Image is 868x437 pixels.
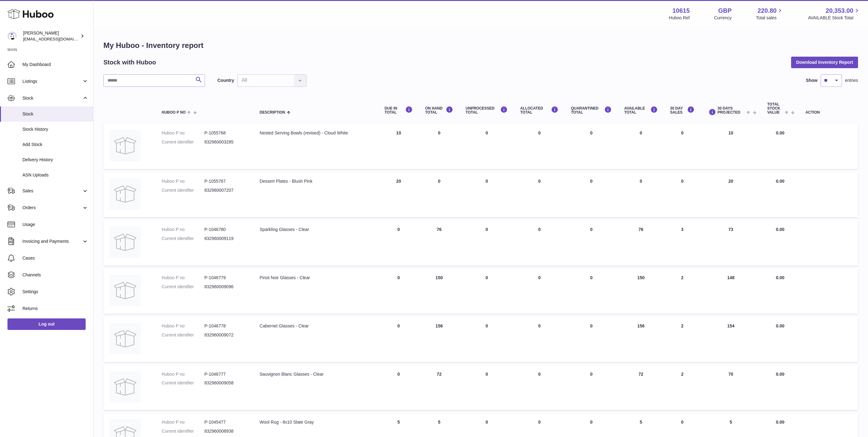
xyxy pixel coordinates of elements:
strong: 10615 [672,7,690,15]
span: Stock [22,95,82,101]
span: Add Stock [22,142,88,148]
span: 220.80 [757,7,776,15]
td: 20 [378,172,419,217]
span: Listings [22,78,82,84]
td: 72 [419,365,459,410]
td: 150 [618,269,664,314]
dt: Huboo P no [162,419,204,425]
img: product image [110,371,141,402]
dd: P-1046777 [204,371,247,377]
div: ON HAND Total [425,106,453,115]
span: Stock History [22,126,88,132]
div: Sauvignon Blanc Glasses - Clear [260,371,372,377]
td: 154 [701,317,761,362]
td: 0 [514,365,565,410]
td: 0 [514,172,565,217]
dd: 832960008938 [204,428,247,434]
div: 30 DAY SALES [670,106,695,115]
td: 150 [419,269,459,314]
label: Country [217,78,234,83]
span: AVAILABLE Stock Total [808,15,861,21]
td: 76 [419,220,459,265]
span: 0 [590,179,593,184]
td: 0 [459,269,514,314]
td: 0 [459,172,514,217]
div: Dessert Plates - Blush Pink [260,178,372,184]
td: 3 [664,220,701,265]
td: 0 [664,172,701,217]
span: 0.00 [776,179,784,184]
div: Currency [714,15,732,21]
h2: Stock with Huboo [103,58,156,67]
span: 0 [590,275,593,280]
dd: 832960009119 [204,236,247,242]
img: product image [110,178,141,209]
dt: Current identifier [162,332,204,338]
td: 20 [701,172,761,217]
td: 0 [459,365,514,410]
td: 10 [701,124,761,169]
span: [EMAIL_ADDRESS][DOMAIN_NAME] [23,36,92,41]
td: 0 [514,269,565,314]
div: DUE IN TOTAL [385,106,413,115]
a: Log out [7,318,86,330]
span: 20,353.00 [826,7,853,15]
td: 0 [664,124,701,169]
div: Huboo Ref [669,15,690,21]
dt: Current identifier [162,139,204,145]
span: Total stock value [767,102,783,115]
span: 0 [590,130,593,135]
a: 20,353.00 AVAILABLE Stock Total [808,7,861,21]
td: 72 [618,365,664,410]
span: 0.00 [776,372,784,377]
div: UNPROCESSED Total [466,106,508,115]
dt: Current identifier [162,187,204,193]
dt: Current identifier [162,380,204,386]
span: Usage [22,222,88,228]
div: QUARANTINED Total [571,106,612,115]
span: 0 [590,323,593,328]
dd: P-1055767 [204,178,247,184]
span: ASN Uploads [22,172,88,178]
dt: Huboo P no [162,227,204,233]
td: 0 [419,124,459,169]
div: Cabernet Glasses - Clear [260,323,372,329]
span: Settings [22,289,88,295]
td: 76 [618,220,664,265]
td: 156 [419,317,459,362]
div: ALLOCATED Total [520,106,558,115]
img: fulfillment@fable.com [7,31,17,41]
td: 0 [378,317,419,362]
span: 0.00 [776,227,784,232]
label: Show [806,78,818,83]
span: 0 [590,372,593,377]
dt: Huboo P no [162,371,204,377]
dd: 832960003285 [204,139,247,145]
dt: Current identifier [162,428,204,434]
span: My Dashboard [22,62,88,68]
span: 0.00 [776,420,784,425]
span: 0 [590,420,593,425]
td: 0 [618,172,664,217]
dd: P-1046780 [204,227,247,233]
td: 0 [459,220,514,265]
dt: Current identifier [162,236,204,242]
div: Wool Rug - 8x10 Slate Gray [260,419,372,425]
span: Sales [22,188,82,194]
td: 0 [514,317,565,362]
td: 0 [514,124,565,169]
img: product image [110,323,141,354]
td: 10 [378,124,419,169]
dd: 832960009058 [204,380,247,386]
td: 70 [701,365,761,410]
dd: P-1046779 [204,275,247,281]
td: 2 [664,317,701,362]
span: Stock [22,111,88,117]
span: Channels [22,272,88,278]
dt: Huboo P no [162,130,204,136]
td: 0 [378,220,419,265]
img: product image [110,275,141,306]
dt: Huboo P no [162,323,204,329]
img: product image [110,130,141,161]
span: 0.00 [776,275,784,280]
